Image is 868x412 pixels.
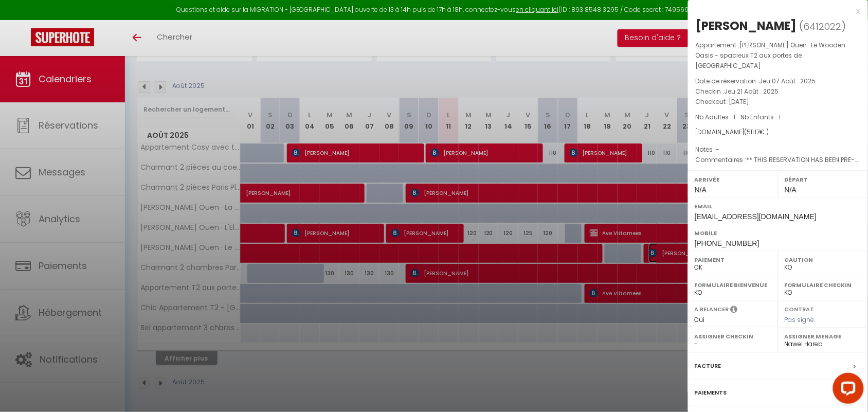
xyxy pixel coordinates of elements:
[716,145,720,154] span: -
[785,331,861,342] label: Assigner Menage
[695,201,861,211] label: Email
[785,305,815,312] label: Contrat
[695,331,771,342] label: Assigner Checkin
[695,239,759,247] span: [PHONE_NUMBER]
[729,97,750,106] span: [DATE]
[745,128,769,136] span: ( € )
[785,315,815,324] span: Pas signé
[696,97,860,107] p: Checkout :
[759,77,816,85] span: Jeu 07 Août . 2025
[688,5,860,17] div: x
[695,174,771,185] label: Arrivée
[696,76,860,86] p: Date de réservation :
[785,280,861,290] label: Formulaire Checkin
[785,255,861,265] label: Caution
[696,40,860,71] p: Appartement :
[696,128,860,137] div: [DOMAIN_NAME]
[695,305,729,314] label: A relancer
[696,41,846,70] span: [PERSON_NAME] Ouen · Le Wooden Oasis - spacieux T2 aux portes de [GEOGRAPHIC_DATA]
[695,212,817,221] span: [EMAIL_ADDRESS][DOMAIN_NAME]
[785,174,861,185] label: Départ
[695,280,771,290] label: Formulaire Bienvenue
[800,19,846,33] span: ( )
[696,17,797,34] div: [PERSON_NAME]
[696,113,781,121] span: Nb Adultes : 1 -
[695,228,861,238] label: Mobile
[825,369,868,412] iframe: LiveChat chat widget
[785,186,797,194] span: N/A
[741,113,781,121] span: Nb Enfants : 1
[695,361,721,371] label: Facture
[804,20,842,33] span: 6412022
[725,87,779,96] span: Jeu 21 Août . 2025
[696,155,860,165] p: Commentaires :
[695,387,727,398] label: Paiements
[696,86,860,97] p: Checkin :
[696,145,860,155] p: Notes :
[731,305,738,316] i: Sélectionner OUI si vous souhaiter envoyer les séquences de messages post-checkout
[747,128,760,136] span: 511.17
[695,186,707,194] span: N/A
[695,255,771,265] label: Paiement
